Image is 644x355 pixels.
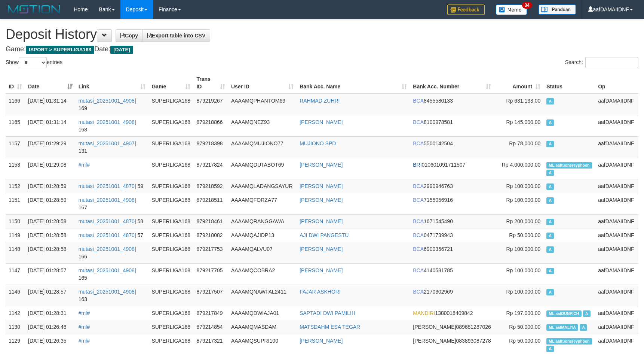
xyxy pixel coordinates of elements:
[228,285,297,306] td: AAAAMQNAWFAL2411
[76,214,149,228] td: | 58
[76,115,149,136] td: | 168
[79,98,135,104] a: mutasi_20251001_4908
[595,320,638,334] td: aafDAMAIIDNF
[300,218,343,224] a: [PERSON_NAME]
[410,320,494,334] td: 089681287026
[76,193,149,214] td: | 167
[413,197,424,203] span: BCA
[300,338,343,344] a: [PERSON_NAME]
[413,98,424,104] span: BCA
[546,289,554,295] span: Approved
[300,246,343,252] a: [PERSON_NAME]
[300,310,355,316] a: SAPTADI DWI PAMILIH
[447,4,485,15] img: Feedback.jpg
[79,338,90,344] a: #ml#
[413,162,421,168] span: BRI
[300,119,343,125] a: [PERSON_NAME]
[25,136,76,158] td: [DATE] 01:29:29
[410,179,494,193] td: 2990946763
[193,158,228,179] td: 879217824
[228,263,297,285] td: AAAAMQCOBRA2
[6,158,25,179] td: 1153
[410,72,494,94] th: Bank Acc. Number: activate to sort column ascending
[193,136,228,158] td: 879218398
[76,94,149,115] td: | 169
[410,334,494,355] td: 083893087278
[543,72,595,94] th: Status
[496,4,527,15] img: Button%20Memo.svg
[546,170,554,176] span: Approved
[300,197,343,203] a: [PERSON_NAME]
[148,158,193,179] td: SUPERLIGA168
[506,119,540,125] span: Rp 145.000,00
[502,162,541,168] span: Rp 4.000.000,00
[79,310,90,316] a: #ml#
[6,320,25,334] td: 1130
[228,72,297,94] th: User ID: activate to sort column ascending
[300,267,343,273] a: [PERSON_NAME]
[300,183,343,189] a: [PERSON_NAME]
[148,242,193,263] td: SUPERLIGA168
[410,136,494,158] td: 5500142504
[546,219,554,225] span: Approved
[193,228,228,242] td: 879218082
[6,115,25,136] td: 1165
[228,306,297,320] td: AAAAMQDWIAJA01
[300,324,360,330] a: MATSDAHM ESA TEGAR
[546,268,554,274] span: Approved
[147,33,205,39] span: Export table into CSV
[595,228,638,242] td: aafDAMAIIDNF
[546,338,592,345] span: Manually Linked by aaftuonsreyphoen
[79,289,135,295] a: mutasi_20251001_4908
[6,193,25,214] td: 1151
[6,242,25,263] td: 1148
[148,214,193,228] td: SUPERLIGA168
[228,179,297,193] td: AAAAMQLADANGSAYUR
[297,72,410,94] th: Bank Acc. Name: activate to sort column ascending
[585,57,638,68] input: Search:
[148,179,193,193] td: SUPERLIGA168
[595,179,638,193] td: aafDAMAIIDNF
[413,324,456,330] span: [PERSON_NAME]
[595,158,638,179] td: aafDAMAIIDNF
[148,306,193,320] td: SUPERLIGA168
[506,267,540,273] span: Rp 100.000,00
[595,306,638,320] td: aafDAMAIIDNF
[6,214,25,228] td: 1150
[300,98,340,104] a: RAHMAD ZUHRI
[25,158,76,179] td: [DATE] 01:29:08
[413,232,424,238] span: BCA
[546,141,554,147] span: Approved
[546,233,554,239] span: Approved
[76,72,149,94] th: Link: activate to sort column ascending
[148,136,193,158] td: SUPERLIGA168
[509,324,540,330] span: Rp 50.000,00
[300,140,336,146] a: MUJIONO SPD
[79,197,135,203] a: mutasi_20251001_4908
[228,242,297,263] td: AAAAMQALVU07
[76,263,149,285] td: | 165
[193,193,228,214] td: 879218511
[79,246,135,252] a: mutasi_20251001_4908
[6,228,25,242] td: 1149
[148,263,193,285] td: SUPERLIGA168
[25,306,76,320] td: [DATE] 01:28:31
[6,57,62,68] label: Show entries
[410,306,494,320] td: 1380018409842
[193,72,228,94] th: Trans ID: activate to sort column ascending
[25,263,76,285] td: [DATE] 01:28:57
[546,98,554,104] span: Approved
[25,228,76,242] td: [DATE] 01:28:58
[228,136,297,158] td: AAAAMQMUJIONO77
[565,57,638,68] label: Search:
[228,193,297,214] td: AAAAMQFORZA77
[228,158,297,179] td: AAAAMQDUTABOT69
[413,267,424,273] span: BCA
[148,193,193,214] td: SUPERLIGA168
[148,72,193,94] th: Game: activate to sort column ascending
[6,136,25,158] td: 1157
[79,218,135,224] a: mutasi_20251001_4870
[26,46,94,54] span: ISPORT > SUPERLIGA168
[413,140,424,146] span: BCA
[193,263,228,285] td: 879217705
